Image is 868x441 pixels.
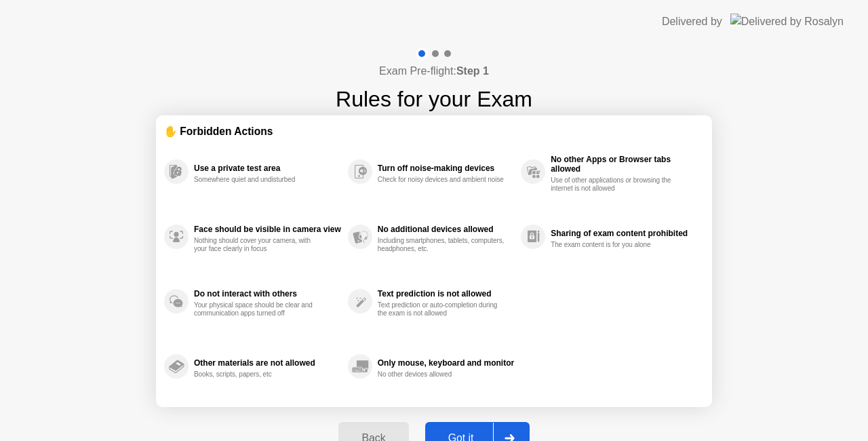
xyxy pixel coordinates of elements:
div: Nothing should cover your camera, with your face clearly in focus [194,237,322,253]
div: Only mouse, keyboard and monitor [378,358,514,368]
div: ✋ Forbidden Actions [164,123,704,139]
div: Including smartphones, tablets, computers, headphones, etc. [378,237,506,253]
div: The exam content is for you alone [551,241,679,249]
div: Somewhere quiet and undisturbed [194,176,322,184]
div: Text prediction is not allowed [378,289,514,299]
div: Delivered by [662,14,722,30]
div: Sharing of exam content prohibited [551,229,697,238]
div: Use a private test area [194,164,341,173]
b: Step 1 [456,65,489,77]
h1: Rules for your Exam [336,83,532,115]
div: Do not interact with others [194,289,341,299]
div: No other devices allowed [378,370,506,379]
div: Text prediction or auto-completion during the exam is not allowed [378,301,506,318]
div: Your physical space should be clear and communication apps turned off [194,301,322,318]
div: Face should be visible in camera view [194,225,341,234]
div: No additional devices allowed [378,225,514,234]
div: Books, scripts, papers, etc [194,370,322,379]
div: Other materials are not allowed [194,358,341,368]
div: Turn off noise-making devices [378,164,514,173]
h4: Exam Pre-flight: [379,63,489,79]
div: Use of other applications or browsing the internet is not allowed [551,176,679,193]
div: No other Apps or Browser tabs allowed [551,155,697,174]
img: Delivered by Rosalyn [730,14,844,29]
div: Check for noisy devices and ambient noise [378,176,506,184]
